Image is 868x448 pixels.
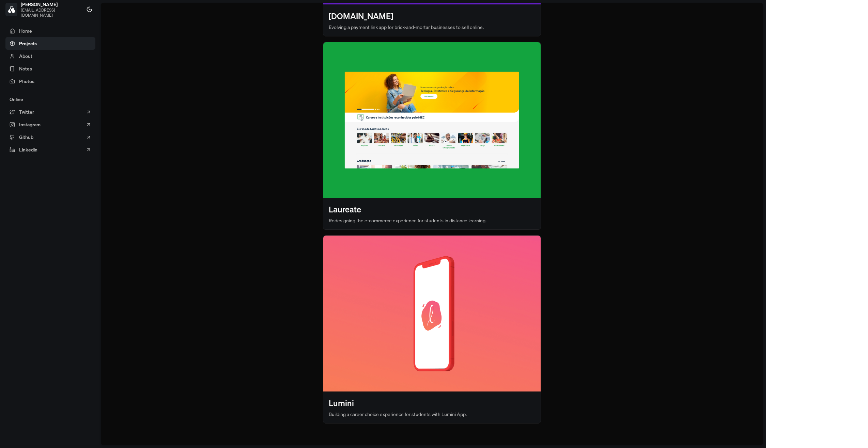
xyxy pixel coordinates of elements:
[19,121,41,128] span: Instagram
[329,10,393,22] h3: [DOMAIN_NAME]
[323,236,541,391] img: home_lumini-p-1080.png
[5,106,95,118] a: Twitter
[21,7,79,18] span: [EMAIL_ADDRESS][DOMAIN_NAME]
[5,143,95,156] a: Linkedin
[19,40,37,47] span: Projects
[19,133,33,141] span: Github
[19,65,32,72] span: Notes
[5,1,83,18] a: [PERSON_NAME][EMAIL_ADDRESS][DOMAIN_NAME]
[5,75,95,87] a: Photos
[5,50,95,62] a: About
[5,118,95,131] a: Instagram
[5,37,95,50] a: Projects
[19,52,32,60] span: About
[329,23,535,31] p: Evolving a payment link app for brick-and-mortar businesses to sell online.
[21,1,79,7] span: [PERSON_NAME]
[329,397,354,409] h3: Lumini
[329,217,535,224] p: Redesigning the e-commerce experience for students in distance learning.
[5,62,95,75] a: Notes
[19,78,34,85] span: Photos
[19,108,34,115] span: Twitter
[323,235,541,423] a: LuminiBuilding a career choice experience for students with Lumini App.
[5,93,95,106] div: Online
[323,42,541,230] a: LaureateRedesigning the e-commerce experience for students in distance learning.
[329,203,361,215] h3: Laureate
[5,131,95,143] a: Github
[329,411,535,418] p: Building a career choice experience for students with Lumini App.
[19,146,37,153] span: Linkedin
[5,25,95,37] a: Home
[19,27,32,34] span: Home
[323,42,541,198] img: Laureate-Home-p-1080.png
